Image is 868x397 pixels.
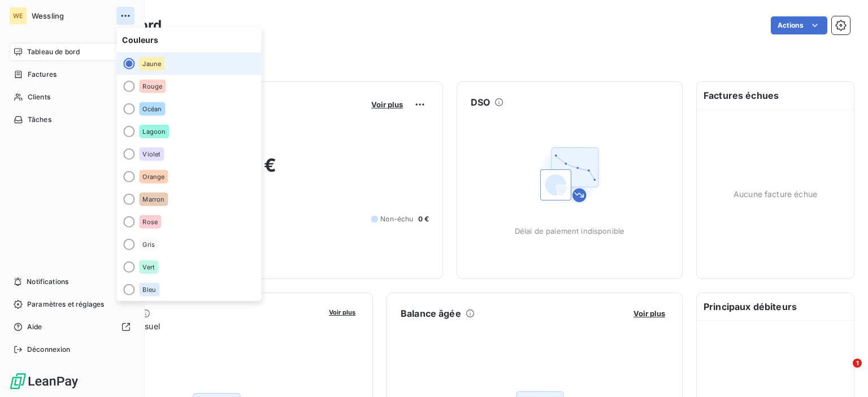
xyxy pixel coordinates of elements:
span: Jaune [142,60,161,67]
span: Vert [142,264,155,271]
span: Clients [28,92,50,102]
span: 0 € [418,214,429,224]
span: Voir plus [329,308,355,316]
span: Délai de paiement indisponible [515,226,625,235]
span: Marron [142,196,164,203]
span: Chiffre d'affaires mensuel [64,320,321,332]
iframe: Intercom live chat [830,359,857,386]
span: Paramètres et réglages [27,299,104,309]
img: Empty state [533,138,606,211]
span: Gris [142,241,155,248]
span: Lagoon [142,128,166,135]
span: Wessling [32,11,113,20]
span: Non-échu [380,214,413,224]
span: Tâches [28,115,51,125]
button: Voir plus [368,99,406,110]
span: Factures [28,69,57,80]
button: Actions [771,16,827,34]
span: Océan [142,106,162,112]
h6: Principaux débiteurs [697,293,854,320]
span: Voir plus [633,309,665,318]
h6: DSO [471,95,490,109]
span: Bleu [142,286,156,293]
span: Rouge [142,83,162,90]
span: Voir plus [371,100,403,109]
span: Aucune facture échue [734,188,817,200]
span: Violet [142,151,160,158]
span: Orange [142,173,164,180]
span: Aide [27,322,42,332]
span: Tableau de bord [27,47,80,57]
h6: Balance âgée [401,307,461,320]
h6: Factures échues [697,82,854,109]
a: Aide [9,318,135,336]
span: 1 [853,359,862,368]
span: Notifications [27,277,68,287]
button: Voir plus [325,307,359,317]
span: Couleurs [116,28,261,53]
span: Rose [142,219,158,225]
span: Déconnexion [27,344,71,355]
button: Voir plus [630,308,669,319]
div: WE [9,7,27,25]
img: Logo LeanPay [9,372,79,390]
